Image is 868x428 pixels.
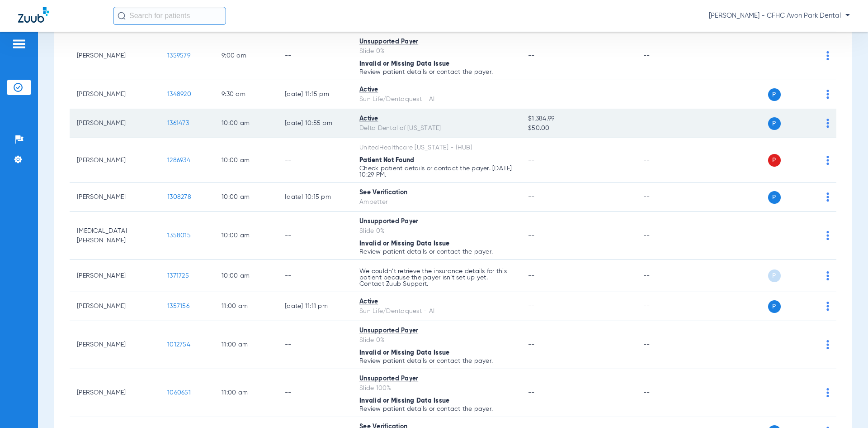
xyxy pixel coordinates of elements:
div: Ambetter [359,197,514,207]
td: [MEDICAL_DATA][PERSON_NAME] [70,212,160,260]
td: [PERSON_NAME] [70,183,160,212]
span: Invalid or Missing Data Issue [359,398,449,404]
td: 11:00 AM [214,321,278,369]
td: 9:00 AM [214,32,278,80]
td: 10:00 AM [214,212,278,260]
td: [DATE] 10:15 PM [278,183,352,212]
div: UnitedHealthcare [US_STATE] - (HUB) [359,143,514,153]
input: Search for patients [113,7,226,25]
td: -- [278,369,352,417]
td: [PERSON_NAME] [70,80,160,109]
td: 11:00 AM [214,292,278,321]
td: [PERSON_NAME] [70,292,160,321]
img: group-dot-blue.svg [826,231,829,240]
span: -- [528,53,535,59]
span: P [768,191,781,204]
td: 10:00 AM [214,183,278,212]
span: -- [528,232,535,239]
span: -- [528,273,535,279]
td: -- [278,260,352,292]
td: 9:30 AM [214,80,278,109]
span: -- [528,303,535,309]
div: Slide 0% [359,226,514,236]
span: Invalid or Missing Data Issue [359,61,449,67]
td: -- [636,369,697,417]
div: Delta Dental of [US_STATE] [359,124,514,133]
td: 11:00 AM [214,369,278,417]
span: -- [528,390,535,396]
td: -- [636,321,697,369]
span: 1012754 [167,341,190,348]
td: -- [636,183,697,212]
td: -- [278,138,352,183]
img: group-dot-blue.svg [826,340,829,349]
td: -- [278,212,352,260]
span: [PERSON_NAME] - CFHC Avon Park Dental [709,11,850,20]
span: -- [528,341,535,348]
img: group-dot-blue.svg [826,51,829,60]
div: See Verification [359,188,514,197]
div: Slide 100% [359,384,514,393]
div: Active [359,85,514,95]
td: -- [636,212,697,260]
span: 1359579 [167,53,190,59]
span: 1371725 [167,273,189,279]
img: group-dot-blue.svg [826,156,829,165]
span: Patient Not Found [359,157,414,164]
td: 10:00 AM [214,260,278,292]
td: [DATE] 11:15 PM [278,80,352,109]
span: Invalid or Missing Data Issue [359,240,449,247]
span: 1286934 [167,157,190,164]
td: -- [278,321,352,369]
td: -- [636,109,697,138]
div: Unsupported Payer [359,37,514,47]
span: P [768,117,781,130]
span: P [768,88,781,101]
td: -- [636,292,697,321]
img: group-dot-blue.svg [826,271,829,280]
td: [PERSON_NAME] [70,369,160,417]
td: -- [636,138,697,183]
div: Unsupported Payer [359,217,514,226]
td: [PERSON_NAME] [70,260,160,292]
td: [PERSON_NAME] [70,109,160,138]
span: P [768,154,781,167]
div: Slide 0% [359,336,514,345]
p: Check patient details or contact the payer. [DATE] 10:29 PM. [359,165,514,178]
span: 1060651 [167,390,191,396]
td: [DATE] 10:55 PM [278,109,352,138]
span: P [768,300,781,313]
p: Review patient details or contact the payer. [359,69,514,75]
p: Review patient details or contact the payer. [359,406,514,412]
div: Sun Life/Dentaquest - AI [359,95,514,104]
td: [DATE] 11:11 PM [278,292,352,321]
td: -- [636,260,697,292]
td: 10:00 AM [214,138,278,183]
p: We couldn’t retrieve the insurance details for this patient because the payer isn’t set up yet. C... [359,268,514,287]
td: -- [636,80,697,109]
span: 1361473 [167,120,189,126]
div: Sun Life/Dentaquest - AI [359,307,514,316]
td: -- [278,32,352,80]
span: $1,384.99 [528,114,628,124]
span: -- [528,91,535,97]
img: group-dot-blue.svg [826,119,829,128]
div: Slide 0% [359,47,514,56]
img: group-dot-blue.svg [826,302,829,311]
iframe: Chat Widget [823,385,868,428]
div: Active [359,114,514,124]
span: P [768,269,781,282]
span: 1348920 [167,91,191,97]
div: Unsupported Payer [359,374,514,384]
span: $50.00 [528,124,628,133]
span: -- [528,157,535,164]
td: [PERSON_NAME] [70,32,160,80]
img: group-dot-blue.svg [826,192,829,202]
td: [PERSON_NAME] [70,138,160,183]
img: Zuub Logo [18,7,49,23]
span: -- [528,194,535,200]
td: 10:00 AM [214,109,278,138]
img: Search Icon [118,12,126,20]
p: Review patient details or contact the payer. [359,249,514,255]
